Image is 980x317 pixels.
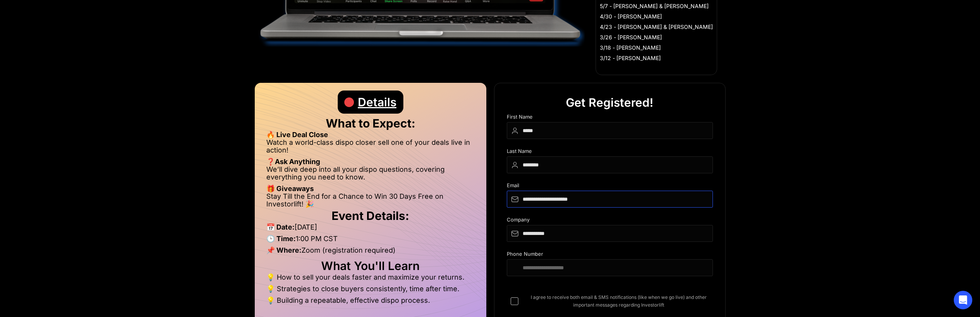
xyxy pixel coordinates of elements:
strong: 🎁 Giveaways [266,184,314,193]
div: Email [507,183,713,191]
li: 💡 How to sell your deals faster and maximize your returns. [266,273,475,285]
li: Stay Till the End for a Chance to Win 30 Days Free on Investorlift! 🎉 [266,193,475,208]
span: I agree to receive both email & SMS notifications (like when we go live) and other important mess... [525,294,713,309]
li: [DATE] [266,223,475,235]
h2: What You'll Learn [266,262,475,270]
strong: Event Details: [332,209,409,223]
div: Company [507,217,713,225]
li: Watch a world-class dispo closer sell one of your deals live in action! [266,139,475,158]
div: Open Intercom Messenger [954,291,972,309]
div: Get Registered! [566,91,653,114]
li: 1:00 PM CST [266,235,475,247]
li: 💡 Building a repeatable, effective dispo process. [266,297,475,304]
li: We’ll dive deep into all your dispo questions, covering everything you need to know. [266,166,475,185]
div: Last Name [507,148,713,156]
strong: 🔥 Live Deal Close [266,131,328,139]
li: Zoom (registration required) [266,247,475,258]
strong: 🕒 Time: [266,235,296,243]
strong: ❓Ask Anything [266,158,320,166]
li: 💡 Strategies to close buyers consistently, time after time. [266,285,475,297]
strong: What to Expect: [326,116,415,130]
div: Phone Number [507,251,713,259]
strong: 📅 Date: [266,223,295,231]
div: First Name [507,114,713,122]
strong: 📌 Where: [266,246,301,254]
div: Details [358,91,396,114]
